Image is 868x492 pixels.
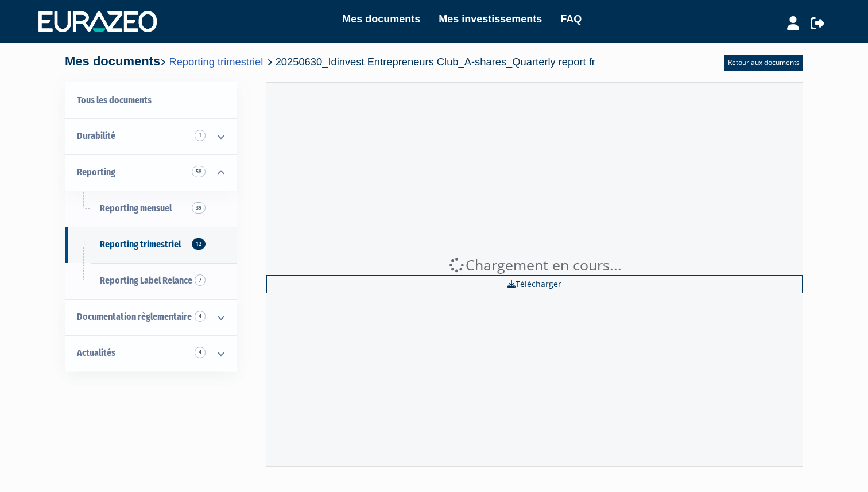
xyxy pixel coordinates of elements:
[100,239,181,250] span: Reporting trimestriel
[276,56,595,68] span: 20250630_Idinvest Entrepreneurs Club_A-shares_Quarterly report fr
[77,166,115,177] span: Reporting
[195,274,206,286] span: 7
[77,311,192,322] span: Documentation règlementaire
[100,275,192,286] span: Reporting Label Relance
[65,118,237,154] a: Durabilité 1
[38,11,157,32] img: 1732889491-logotype_eurazeo_blanc_rvb.png
[266,275,803,293] a: Télécharger
[100,203,172,214] span: Reporting mensuel
[65,55,595,68] h4: Mes documents
[439,11,542,27] a: Mes investissements
[65,335,237,371] a: Actualités 4
[65,83,237,119] a: Tous les documents
[266,255,803,276] div: Chargement en cours...
[65,299,237,335] a: Documentation règlementaire 4
[65,263,237,299] a: Reporting Label Relance7
[342,11,420,27] a: Mes documents
[560,11,582,27] a: FAQ
[195,311,206,322] span: 4
[77,347,115,358] span: Actualités
[77,130,115,141] span: Durabilité
[192,238,206,250] span: 12
[192,202,206,214] span: 39
[724,55,803,71] a: Retour aux documents
[65,191,237,227] a: Reporting mensuel39
[195,130,206,141] span: 1
[192,166,206,177] span: 58
[65,227,237,263] a: Reporting trimestriel12
[195,347,206,358] span: 4
[65,154,237,191] a: Reporting 58
[169,56,263,68] a: Reporting trimestriel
